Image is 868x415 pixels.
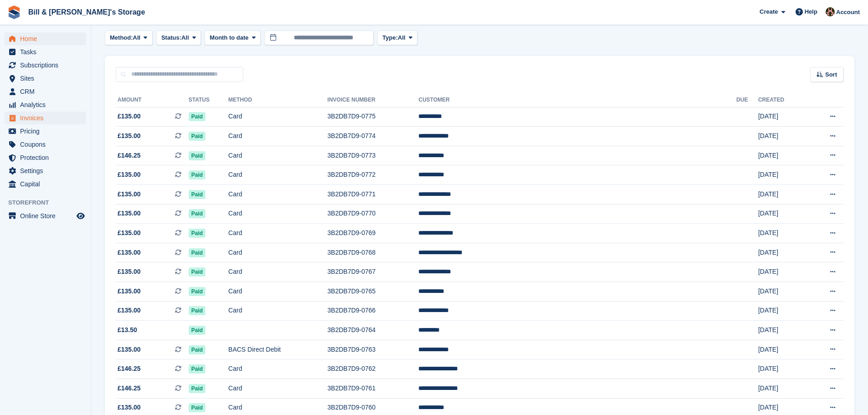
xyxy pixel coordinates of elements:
[758,321,807,340] td: [DATE]
[189,403,205,412] span: Paid
[328,224,419,243] td: 3B2DB7D9-0769
[118,267,141,277] span: £135.00
[181,33,189,42] span: All
[20,59,75,72] span: Subscriptions
[5,112,86,124] a: menu
[189,248,205,257] span: Paid
[328,93,419,108] th: Invoice Number
[110,33,133,42] span: Method:
[228,107,327,127] td: Card
[5,59,86,72] a: menu
[228,93,327,108] th: Method
[20,32,75,45] span: Home
[5,125,86,138] a: menu
[5,164,86,177] a: menu
[328,282,419,302] td: 3B2DB7D9-0765
[758,127,807,146] td: [DATE]
[118,403,141,412] span: £135.00
[826,7,835,16] img: Jack Bottesch
[189,326,205,335] span: Paid
[758,93,807,108] th: Created
[228,185,327,205] td: Card
[105,31,153,46] button: Method: All
[758,301,807,321] td: [DATE]
[377,31,417,46] button: Type: All
[758,224,807,243] td: [DATE]
[382,33,398,42] span: Type:
[228,282,327,302] td: Card
[328,165,419,185] td: 3B2DB7D9-0772
[758,165,807,185] td: [DATE]
[228,379,327,399] td: Card
[5,32,86,45] a: menu
[118,364,141,374] span: £146.25
[189,93,228,108] th: Status
[118,384,141,393] span: £146.25
[228,359,327,379] td: Card
[328,301,419,321] td: 3B2DB7D9-0766
[7,5,21,19] img: stora-icon-8386f47178a22dfd0bd8f6a31ec36ba5ce8667c1dd55bd0f319d3a0aa187defe.svg
[189,364,205,374] span: Paid
[210,33,248,42] span: Month to date
[118,287,141,296] span: £135.00
[118,248,141,257] span: £135.00
[398,33,406,42] span: All
[161,33,181,42] span: Status:
[118,131,141,141] span: £135.00
[118,190,141,199] span: £135.00
[189,229,205,238] span: Paid
[189,170,205,179] span: Paid
[328,321,419,340] td: 3B2DB7D9-0764
[736,93,758,108] th: Due
[20,178,75,190] span: Capital
[118,345,141,354] span: £135.00
[758,340,807,359] td: [DATE]
[758,204,807,224] td: [DATE]
[205,31,261,46] button: Month to date
[133,33,141,42] span: All
[228,262,327,282] td: Card
[20,138,75,151] span: Coupons
[228,301,327,321] td: Card
[328,127,419,146] td: 3B2DB7D9-0774
[805,7,817,16] span: Help
[228,340,327,359] td: BACS Direct Debit
[189,132,205,141] span: Paid
[116,93,189,108] th: Amount
[118,209,141,218] span: £135.00
[758,262,807,282] td: [DATE]
[328,243,419,262] td: 3B2DB7D9-0768
[758,243,807,262] td: [DATE]
[5,85,86,98] a: menu
[5,138,86,151] a: menu
[20,85,75,98] span: CRM
[20,112,75,124] span: Invoices
[228,243,327,262] td: Card
[328,262,419,282] td: 3B2DB7D9-0767
[189,345,205,354] span: Paid
[189,190,205,199] span: Paid
[228,146,327,165] td: Card
[836,8,860,17] span: Account
[20,98,75,111] span: Analytics
[189,209,205,218] span: Paid
[5,178,86,190] a: menu
[25,5,149,20] a: Bill & [PERSON_NAME]'s Storage
[228,127,327,146] td: Card
[189,287,205,296] span: Paid
[118,170,141,179] span: £135.00
[5,151,86,164] a: menu
[5,210,86,222] a: menu
[760,7,778,16] span: Create
[189,112,205,121] span: Paid
[20,164,75,177] span: Settings
[328,146,419,165] td: 3B2DB7D9-0773
[8,198,91,207] span: Storefront
[5,46,86,58] a: menu
[825,70,837,79] span: Sort
[75,210,86,221] a: Preview store
[118,112,141,121] span: £135.00
[328,107,419,127] td: 3B2DB7D9-0775
[228,165,327,185] td: Card
[5,72,86,85] a: menu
